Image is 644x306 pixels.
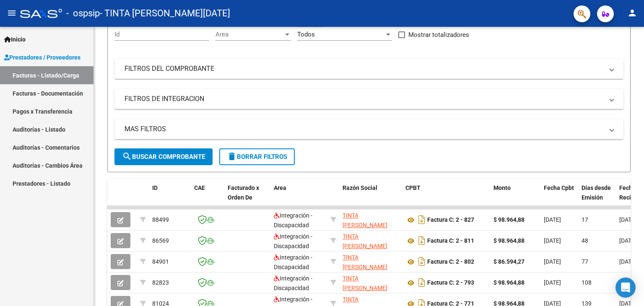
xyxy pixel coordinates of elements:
[343,232,399,249] div: 27296349173
[125,124,603,134] mat-panel-title: MAS FILTROS
[100,4,230,23] span: - TINTA [PERSON_NAME][DATE]
[152,279,169,286] span: 82823
[152,216,169,223] span: 88499
[544,258,561,265] span: [DATE]
[125,64,603,73] mat-panel-title: FILTROS DEL COMPROBANTE
[152,258,169,265] span: 84901
[114,148,213,165] button: Buscar Comprobante
[619,258,636,265] span: [DATE]
[490,179,540,216] datatable-header-cell: Monto
[493,216,525,223] strong: $ 98.964,88
[194,184,205,191] span: CAE
[274,275,312,291] span: Integración - Discapacidad
[274,184,286,191] span: Area
[402,179,490,216] datatable-header-cell: CPBT
[227,151,237,161] mat-icon: delete
[270,179,327,216] datatable-header-cell: Area
[493,237,525,244] strong: $ 98.964,88
[493,184,511,191] span: Monto
[493,258,525,265] strong: $ 86.594,27
[627,8,637,18] mat-icon: person
[343,274,399,291] div: 27296349173
[615,277,636,298] div: Open Intercom Messenger
[493,279,525,286] strong: $ 98.964,88
[274,254,312,270] span: Integración - Discapacidad
[427,280,474,286] strong: Factura C: 2 - 793
[427,259,474,265] strong: Factura C: 2 - 802
[416,213,427,226] i: Descargar documento
[540,179,578,216] datatable-header-cell: Fecha Cpbt
[619,184,643,201] span: Fecha Recibido
[122,153,205,161] span: Buscar Comprobante
[114,119,623,139] mat-expansion-panel-header: MAS FILTROS
[219,148,295,165] button: Borrar Filtros
[343,212,387,238] span: TINTA [PERSON_NAME][DATE]
[274,233,312,249] span: Integración - Discapacidad
[114,89,623,109] mat-expansion-panel-header: FILTROS DE INTEGRACION
[191,179,224,216] datatable-header-cell: CAE
[405,184,421,191] span: CPBT
[582,216,588,223] span: 17
[7,8,17,18] mat-icon: menu
[4,53,80,62] span: Prestadores / Proveedores
[228,184,259,201] span: Facturado x Orden De
[544,216,561,223] span: [DATE]
[343,275,387,301] span: TINTA [PERSON_NAME][DATE]
[343,211,399,228] div: 27296349173
[122,151,132,161] mat-icon: search
[152,237,169,244] span: 86569
[416,234,427,247] i: Descargar documento
[216,31,283,38] span: Area
[274,212,312,228] span: Integración - Discapacidad
[582,184,611,201] span: Días desde Emisión
[339,179,402,216] datatable-header-cell: Razón Social
[297,31,315,38] span: Todos
[408,30,469,40] span: Mostrar totalizadores
[619,216,636,223] span: [DATE]
[582,237,588,244] span: 48
[416,276,427,289] i: Descargar documento
[125,94,603,104] mat-panel-title: FILTROS DE INTEGRACION
[114,59,623,79] mat-expansion-panel-header: FILTROS DEL COMPROBANTE
[416,255,427,268] i: Descargar documento
[343,233,387,259] span: TINTA [PERSON_NAME][DATE]
[544,184,574,191] span: Fecha Cpbt
[227,153,287,161] span: Borrar Filtros
[343,253,399,270] div: 27296349173
[66,4,100,23] span: - ospsip
[149,179,191,216] datatable-header-cell: ID
[152,184,158,191] span: ID
[582,279,592,286] span: 108
[578,179,616,216] datatable-header-cell: Días desde Emisión
[343,254,387,280] span: TINTA [PERSON_NAME][DATE]
[582,258,588,265] span: 77
[4,35,26,44] span: Inicio
[427,217,474,223] strong: Factura C: 2 - 827
[224,179,270,216] datatable-header-cell: Facturado x Orden De
[427,238,474,244] strong: Factura C: 2 - 811
[544,279,561,286] span: [DATE]
[619,237,636,244] span: [DATE]
[343,184,377,191] span: Razón Social
[544,237,561,244] span: [DATE]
